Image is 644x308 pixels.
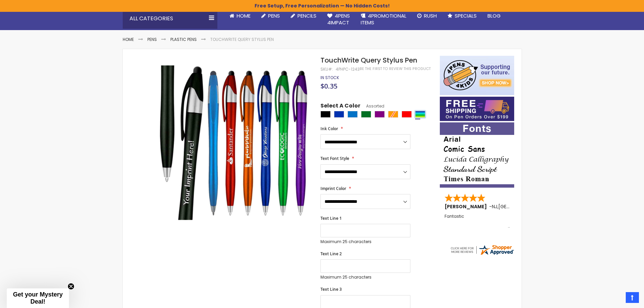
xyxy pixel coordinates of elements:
[285,8,322,23] a: Pencils
[498,203,548,210] span: [GEOGRAPHIC_DATA]
[492,203,497,210] span: NJ
[224,8,256,23] a: Home
[320,215,342,221] span: Text Line 1
[440,122,514,188] img: font-personalization-examples
[123,37,134,42] a: Home
[237,12,251,19] span: Home
[68,283,74,290] button: Close teaser
[320,156,349,161] span: Text Font Style
[440,56,514,95] img: 4pens 4 kids
[320,239,410,244] p: Maximum 25 characters
[424,12,437,19] span: Rush
[322,8,355,30] a: 4Pens4impact
[268,12,280,19] span: Pens
[360,66,431,71] a: Be the first to review this product
[402,111,412,118] div: Red
[320,75,339,80] span: In stock
[320,111,331,118] div: Black
[297,12,316,19] span: Pencils
[445,214,510,229] div: Fantastic
[13,291,63,305] span: Get your Mystery Deal!
[170,37,197,42] a: Plastic Pens
[375,111,385,118] div: Purple
[336,67,360,72] div: 4PHPC-1243
[320,102,360,111] span: Select A Color
[440,97,514,121] img: Free shipping on orders over $199
[361,12,406,26] span: 4PROMOTIONAL ITEMS
[157,66,312,220] img: main-4phpc-1243-touchwrite-query-stylus-pen-2_1.jpg
[320,55,417,65] span: TouchWrite Query Stylus Pen
[210,37,274,42] li: TouchWrite Query Stylus Pen
[445,203,489,210] span: [PERSON_NAME]
[320,286,342,292] span: Text Line 3
[360,103,384,109] span: Assorted
[320,251,342,257] span: Text Line 2
[455,12,477,19] span: Specials
[334,111,344,118] div: Blue
[320,75,339,80] div: Availability
[7,288,69,308] div: Get your Mystery Deal!Close teaser
[489,203,548,210] span: - ,
[320,275,410,280] p: Maximum 25 characters
[415,111,425,118] div: Assorted
[147,37,157,42] a: Pens
[320,66,333,72] strong: SKU
[327,12,350,26] span: 4Pens 4impact
[348,111,358,118] div: Blue Light
[450,244,515,256] img: 4pens.com widget logo
[320,81,337,91] span: $0.35
[355,8,412,30] a: 4PROMOTIONALITEMS
[450,252,515,257] a: 4pens.com certificate URL
[482,8,506,23] a: Blog
[320,126,338,132] span: Ink Color
[256,8,285,23] a: Pens
[487,12,501,19] span: Blog
[361,111,371,118] div: Green
[123,8,217,29] div: All Categories
[320,186,346,191] span: Imprint Color
[442,8,482,23] a: Specials
[412,8,442,23] a: Rush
